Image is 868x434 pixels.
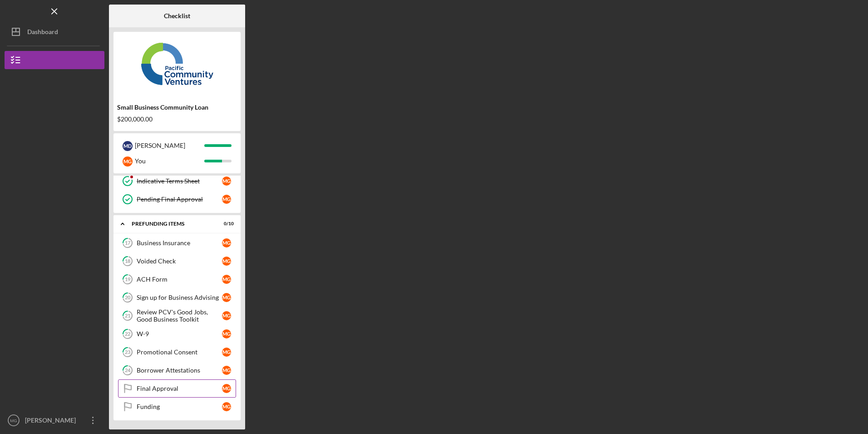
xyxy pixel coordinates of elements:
[113,36,241,91] img: Product logo
[118,270,236,288] a: 19ACH FormMG
[27,23,58,43] div: Dashboard
[222,275,231,284] div: M G
[137,257,222,265] div: Voided Check
[125,240,131,246] tspan: 17
[137,367,222,374] div: Borrower Attestations
[125,331,130,337] tspan: 22
[118,190,236,208] a: Pending Final ApprovalMG
[118,288,236,307] a: 20Sign up for Business AdvisingMG
[137,239,222,247] div: Business Insurance
[137,330,222,338] div: W-9
[222,257,231,266] div: M G
[123,141,133,151] div: M D
[118,379,236,398] a: Final ApprovalMG
[137,403,222,410] div: Funding
[125,277,131,283] tspan: 19
[222,238,231,247] div: M G
[222,195,231,204] div: M G
[135,153,204,169] div: You
[222,348,231,357] div: M G
[132,221,211,227] div: Prefunding Items
[125,295,131,301] tspan: 20
[10,418,17,423] text: MG
[222,293,231,302] div: M G
[137,294,222,301] div: Sign up for Business Advising
[137,385,222,392] div: Final Approval
[217,221,234,227] div: 0 / 10
[222,402,231,411] div: M G
[118,325,236,343] a: 22W-9MG
[125,258,130,264] tspan: 18
[222,177,231,186] div: M G
[5,23,104,41] button: Dashboard
[123,156,133,167] div: M G
[118,234,236,252] a: 17Business InsuranceMG
[118,343,236,361] a: 23Promotional ConsentMG
[137,308,222,323] div: Review PCV's Good Jobs, Good Business Toolkit
[118,398,236,416] a: FundingMG
[117,116,237,123] div: $200,000.00
[118,307,236,325] a: 21Review PCV's Good Jobs, Good Business ToolkitMG
[222,366,231,375] div: M G
[137,276,222,283] div: ACH Form
[125,349,130,355] tspan: 23
[222,329,231,338] div: M G
[117,104,237,111] div: Small Business Community Loan
[222,311,231,320] div: M G
[135,138,204,153] div: [PERSON_NAME]
[222,384,231,393] div: M G
[118,172,236,190] a: Indicative Terms SheetMG
[5,411,104,429] button: MG[PERSON_NAME]
[125,368,131,373] tspan: 24
[137,196,222,203] div: Pending Final Approval
[137,348,222,356] div: Promotional Consent
[118,361,236,379] a: 24Borrower AttestationsMG
[125,313,130,319] tspan: 21
[118,252,236,270] a: 18Voided CheckMG
[164,12,190,20] b: Checklist
[137,177,222,185] div: Indicative Terms Sheet
[23,411,82,432] div: [PERSON_NAME]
